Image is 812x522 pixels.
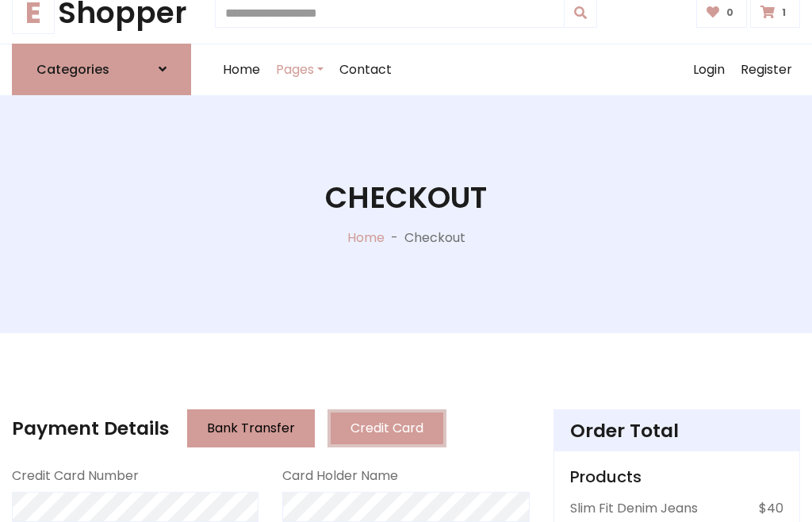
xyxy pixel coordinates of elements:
[570,467,783,486] h5: Products
[404,228,465,248] p: Checkout
[187,409,315,447] button: Bank Transfer
[282,466,398,486] label: Card Holder Name
[570,420,783,442] h4: Order Total
[570,499,698,518] p: Slim Fit Denim Jeans
[325,180,487,216] h1: Checkout
[36,62,109,77] h6: Categories
[12,44,191,95] a: Categories
[268,44,331,95] a: Pages
[733,44,800,95] a: Register
[778,6,790,20] span: 1
[685,44,733,95] a: Login
[385,228,404,248] p: -
[327,409,446,447] button: Credit Card
[215,44,268,95] a: Home
[12,417,169,439] h4: Payment Details
[331,44,400,95] a: Contact
[12,466,139,486] label: Credit Card Number
[722,6,737,20] span: 0
[759,499,783,518] p: $40
[347,228,385,247] a: Home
